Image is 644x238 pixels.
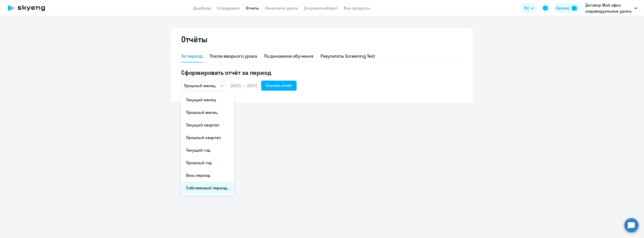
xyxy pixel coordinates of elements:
[193,6,211,11] a: Дашборд
[304,6,338,11] a: Документооборот
[344,6,370,11] a: Все продукты
[217,6,240,11] a: Сотрудники
[181,34,207,44] h2: Отчёты
[181,53,203,59] div: За период
[181,69,463,77] h5: Сформировать отчёт за период
[556,5,570,11] div: Баланс
[524,5,529,11] span: RU
[266,82,292,88] div: Скачать отчёт
[230,83,257,88] span: [DATE] — [DATE]
[210,53,257,59] div: После вводного урока
[184,83,216,89] p: Прошлый месяц
[320,53,375,59] div: Результаты Screening Test
[181,81,226,90] button: Прошлый месяц
[181,92,234,195] ul: RU
[265,6,298,11] a: Начислить уроки
[572,6,577,11] img: balance
[261,81,297,91] button: Скачать отчёт
[521,3,537,13] button: RU
[264,53,313,59] div: По динамике обучения
[583,2,640,14] button: Договор Мой офис индивидуальные уроки, НОВЫЕ ОБЛАЧНЫЕ ТЕХНОЛОГИИ, ООО
[246,6,259,11] a: Отчеты
[553,3,580,13] button: Балансbalance
[585,2,632,14] p: Договор Мой офис индивидуальные уроки, НОВЫЕ ОБЛАЧНЫЕ ТЕХНОЛОГИИ, ООО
